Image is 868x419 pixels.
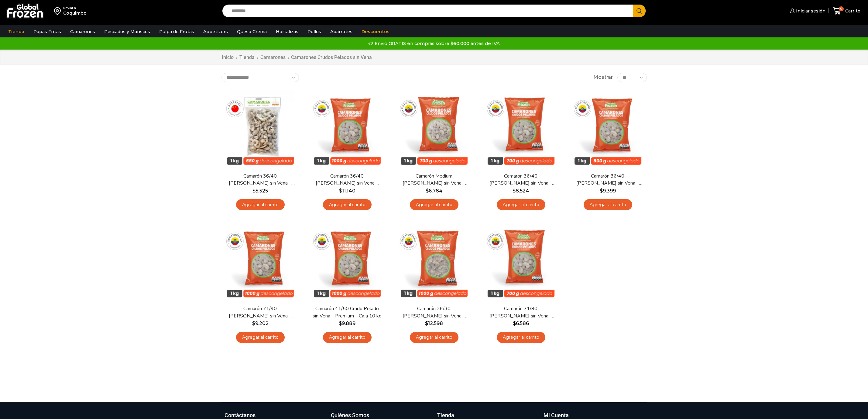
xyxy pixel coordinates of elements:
[497,332,545,343] a: Agregar al carrito: “Camarón 71/90 Crudo Pelado sin Vena - Silver - Caja 10 kg”
[339,188,355,194] bdi: 11.140
[252,188,268,194] bdi: 5.325
[239,54,255,61] a: Tienda
[312,305,382,319] a: Camarón 41/50 Crudo Pelado sin Vena – Premium – Caja 10 kg
[54,6,63,16] img: address-field-icon.svg
[323,199,372,210] a: Agregar al carrito: “Camarón 36/40 Crudo Pelado sin Vena - Super Prime - Caja 10 kg”
[633,5,646,17] button: Search button
[573,173,643,187] a: Camarón 36/40 [PERSON_NAME] sin Vena – Gold – Caja 10 kg
[260,54,286,61] a: Camarones
[323,332,372,343] a: Agregar al carrito: “Camarón 41/50 Crudo Pelado sin Vena - Premium - Caja 10 kg”
[225,305,295,319] a: Camarón 71/90 [PERSON_NAME] sin Vena – Super Prime – Caja 10 kg
[359,26,393,37] a: Descuentos
[844,8,860,14] span: Carrito
[304,26,324,37] a: Pollos
[221,73,299,82] select: Pedido de la tienda
[399,173,469,187] a: Camarón Medium [PERSON_NAME] sin Vena – Silver – Caja 10 kg
[30,26,64,37] a: Papas Fritas
[839,6,844,11] span: 0
[513,320,516,326] span: $
[486,305,556,319] a: Camarón 71/90 [PERSON_NAME] sin Vena – Silver – Caja 10 kg
[339,320,355,326] bdi: 9.889
[513,188,529,194] bdi: 8.524
[410,332,458,343] a: Agregar al carrito: “Camarón 26/30 Crudo Pelado sin Vena - Super Prime - Caja 10 kg”
[339,188,342,194] span: $
[425,320,428,326] span: $
[513,188,516,194] span: $
[273,26,301,37] a: Hortalizas
[327,26,355,37] a: Abarrotes
[399,305,469,319] a: Camarón 26/30 [PERSON_NAME] sin Vena – Super Prime – Caja 10 kg
[312,173,382,187] a: Camarón 36/40 [PERSON_NAME] sin Vena – Super Prime – Caja 10 kg
[63,10,87,16] div: Coquimbo
[832,4,862,18] a: 0 Carrito
[5,26,27,37] a: Tienda
[291,54,372,60] h1: Camarones Crudos Pelados sin Vena
[200,26,231,37] a: Appetizers
[221,54,372,61] nav: Breadcrumb
[426,188,443,194] bdi: 6.784
[252,320,269,326] bdi: 9.202
[410,199,458,210] a: Agregar al carrito: “Camarón Medium Crudo Pelado sin Vena - Silver - Caja 10 kg”
[788,5,825,17] a: Iniciar sesión
[600,188,616,194] bdi: 9.399
[63,6,87,10] div: Enviar a
[584,199,632,210] a: Agregar al carrito: “Camarón 36/40 Crudo Pelado sin Vena - Gold - Caja 10 kg”
[252,188,256,194] span: $
[101,26,153,37] a: Pescados y Mariscos
[426,188,429,194] span: $
[236,332,285,343] a: Agregar al carrito: “Camarón 71/90 Crudo Pelado sin Vena - Super Prime - Caja 10 kg”
[425,320,443,326] bdi: 12.598
[67,26,98,37] a: Camarones
[794,8,825,14] span: Iniciar sesión
[513,320,529,326] bdi: 6.586
[600,188,603,194] span: $
[234,26,270,37] a: Queso Crema
[593,74,613,81] span: Mostrar
[225,173,295,187] a: Camarón 36/40 [PERSON_NAME] sin Vena – Bronze – Caja 10 kg
[236,199,285,210] a: Agregar al carrito: “Camarón 36/40 Crudo Pelado sin Vena - Bronze - Caja 10 kg”
[252,320,255,326] span: $
[486,173,556,187] a: Camarón 36/40 [PERSON_NAME] sin Vena – Silver – Caja 10 kg
[339,320,342,326] span: $
[221,54,234,61] a: Inicio
[497,199,545,210] a: Agregar al carrito: “Camarón 36/40 Crudo Pelado sin Vena - Silver - Caja 10 kg”
[156,26,197,37] a: Pulpa de Frutas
